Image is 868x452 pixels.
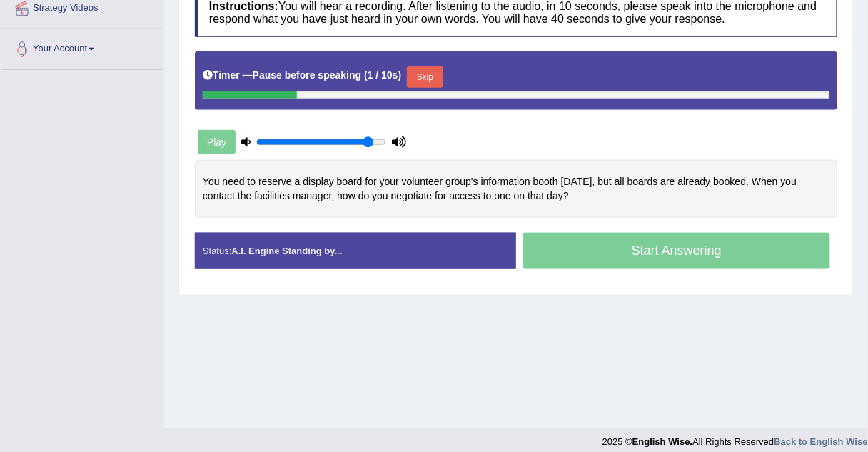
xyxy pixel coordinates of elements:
b: 1 / 10s [368,69,398,81]
strong: A.I. Engine Standing by... [231,246,342,256]
a: Back to English Wise [774,437,868,448]
div: Status: [195,233,516,269]
b: ) [398,69,402,81]
strong: English Wise. [632,437,692,448]
h5: Timer — [203,70,401,81]
b: Pause before speaking [253,69,362,81]
button: Skip [407,66,443,88]
a: Your Account [1,29,163,65]
b: ( [364,69,368,81]
div: You need to reserve a display board for your volunteer group's information booth [DATE], but all ... [195,160,837,218]
div: 2025 © All Rights Reserved [602,428,868,449]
